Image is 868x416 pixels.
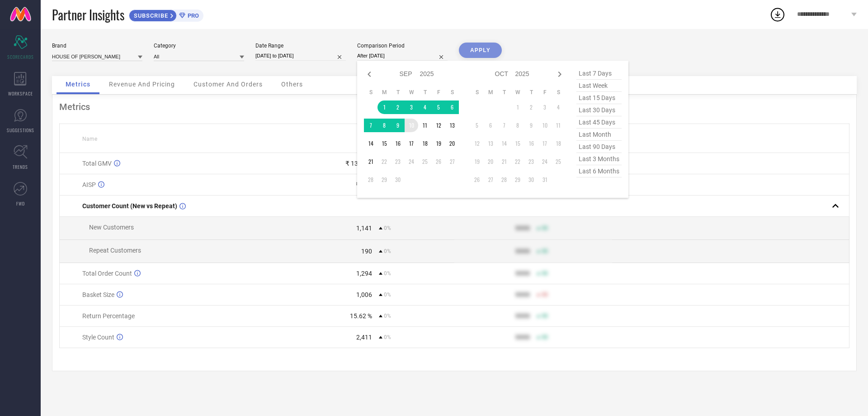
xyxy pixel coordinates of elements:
th: Friday [538,89,552,96]
td: Mon Sep 01 2025 [377,100,391,114]
span: Revenue And Pricing [109,81,175,88]
td: Sat Sep 06 2025 [445,100,459,114]
td: Sun Sep 21 2025 [364,155,377,168]
span: TRENDS [13,163,28,170]
span: 50 [542,334,548,340]
th: Sunday [364,89,377,96]
span: SCORECARDS [7,53,34,60]
td: Sat Oct 11 2025 [552,119,565,132]
td: Tue Oct 07 2025 [497,119,511,132]
td: Thu Oct 23 2025 [524,155,538,168]
span: Repeat Customers [89,247,141,254]
span: 0% [384,292,391,298]
td: Sun Oct 05 2025 [470,119,484,132]
div: 9999 [515,270,530,277]
td: Tue Sep 23 2025 [391,155,405,168]
td: Tue Oct 21 2025 [497,155,511,168]
input: Select date range [255,51,346,61]
th: Saturday [445,89,459,96]
span: 0% [384,248,391,254]
div: Previous month [364,69,375,80]
span: 50 [542,270,548,277]
td: Wed Oct 08 2025 [511,119,524,132]
td: Wed Sep 17 2025 [405,137,418,150]
th: Thursday [524,89,538,96]
td: Sun Oct 12 2025 [470,137,484,150]
span: 50 [542,225,548,231]
span: 0% [384,270,391,277]
span: Total Order Count [82,270,132,277]
td: Fri Sep 12 2025 [432,119,445,132]
td: Fri Oct 17 2025 [538,137,552,150]
td: Wed Sep 03 2025 [405,100,418,114]
td: Sat Oct 25 2025 [552,155,565,168]
th: Saturday [552,89,565,96]
div: 1,294 [356,270,372,277]
div: Next month [554,69,565,80]
td: Thu Sep 25 2025 [418,155,432,168]
div: 1,006 [356,291,372,298]
span: 0% [384,225,391,231]
span: last 30 days [576,104,622,116]
td: Fri Sep 19 2025 [432,137,445,150]
td: Thu Sep 04 2025 [418,100,432,114]
div: Open download list [769,6,786,23]
span: Metrics [66,81,90,88]
span: New Customers [89,224,134,231]
td: Thu Sep 11 2025 [418,119,432,132]
input: Select comparison period [357,51,448,61]
span: last 7 days [576,67,622,80]
span: FWD [16,200,25,207]
div: Category [154,43,244,49]
th: Wednesday [405,89,418,96]
span: Return Percentage [82,312,135,320]
td: Fri Oct 31 2025 [538,173,552,186]
div: 190 [361,248,372,255]
td: Fri Sep 26 2025 [432,155,445,168]
th: Monday [377,89,391,96]
td: Sun Oct 26 2025 [470,173,484,186]
th: Sunday [470,89,484,96]
span: Total GMV [82,160,112,167]
span: Basket Size [82,291,114,298]
td: Mon Sep 22 2025 [377,155,391,168]
td: Sun Sep 28 2025 [364,173,377,186]
td: Fri Oct 24 2025 [538,155,552,168]
td: Mon Sep 15 2025 [377,137,391,150]
td: Fri Oct 03 2025 [538,100,552,114]
span: Others [281,81,303,88]
div: 2,411 [356,334,372,341]
span: Name [82,136,97,142]
td: Tue Sep 16 2025 [391,137,405,150]
th: Monday [484,89,497,96]
td: Sat Sep 20 2025 [445,137,459,150]
td: Tue Oct 28 2025 [497,173,511,186]
td: Sun Oct 19 2025 [470,155,484,168]
span: Partner Insights [52,5,124,24]
span: last 3 months [576,153,622,165]
th: Tuesday [497,89,511,96]
td: Sun Sep 14 2025 [364,137,377,150]
td: Mon Sep 29 2025 [377,173,391,186]
td: Sat Oct 18 2025 [552,137,565,150]
td: Tue Oct 14 2025 [497,137,511,150]
td: Thu Oct 16 2025 [524,137,538,150]
div: 1,141 [356,225,372,232]
div: 9999 [515,312,530,320]
span: last 6 months [576,165,622,177]
td: Tue Sep 09 2025 [391,119,405,132]
td: Sat Sep 13 2025 [445,119,459,132]
td: Mon Oct 06 2025 [484,119,497,132]
td: Thu Oct 30 2025 [524,173,538,186]
td: Wed Oct 22 2025 [511,155,524,168]
span: 50 [542,248,548,254]
span: WORKSPACE [8,90,33,97]
a: SUBSCRIBEPRO [129,7,203,22]
th: Thursday [418,89,432,96]
td: Tue Sep 30 2025 [391,173,405,186]
span: last week [576,80,622,92]
span: last month [576,129,622,141]
span: Customer And Orders [193,81,263,88]
th: Tuesday [391,89,405,96]
div: ₹ 13.02 L [345,160,372,167]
